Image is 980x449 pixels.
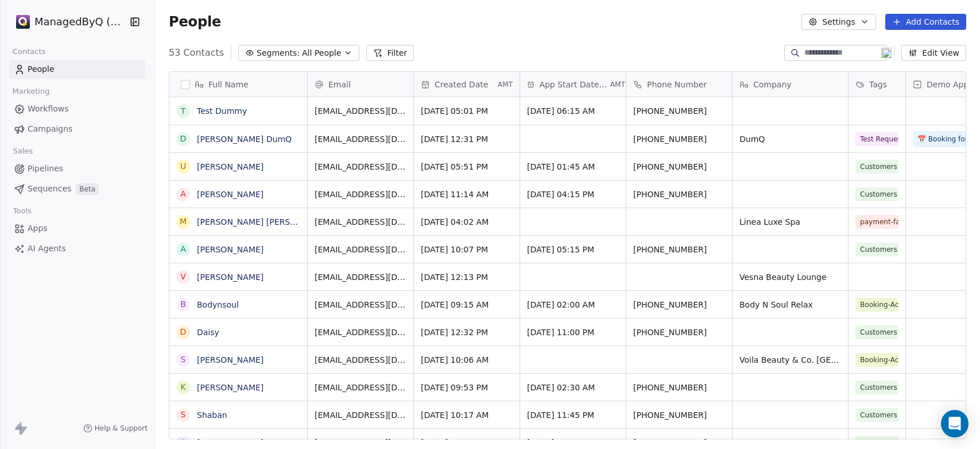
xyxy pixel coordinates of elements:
a: Pipelines [9,159,145,178]
span: [PHONE_NUMBER] [633,382,725,393]
span: [EMAIL_ADDRESS][DOMAIN_NAME] [315,244,406,255]
span: Customers Created [855,381,898,394]
span: [DATE] 11:45 PM [527,409,619,421]
span: Help & Support [95,424,148,433]
span: Contacts [7,43,51,60]
div: S [181,354,186,366]
span: [EMAIL_ADDRESS][DOMAIN_NAME] [315,105,406,117]
span: Sales [8,143,38,160]
span: [PHONE_NUMBER] [633,133,725,145]
a: AI Agents [9,239,145,258]
div: U [180,160,186,172]
span: [DATE] 02:00 AM [527,299,619,310]
a: [PERSON_NAME] [197,245,264,254]
span: People [28,63,55,75]
a: Bodynsoul [197,300,239,309]
span: [DATE] 09:15 AM [421,299,513,310]
a: Workflows [9,99,145,118]
div: Tags [849,72,905,97]
span: [DATE] 12:13 PM [421,271,513,283]
span: Marketing [7,83,55,100]
span: [DATE] 11:00 PM [527,327,619,338]
span: DumQ [739,133,841,145]
span: Customers Created [855,408,898,422]
a: [PERSON_NAME] [197,273,264,282]
span: Tags [869,79,887,90]
a: [PERSON_NAME] [PERSON_NAME] [197,217,333,227]
div: I [182,436,184,448]
span: [EMAIL_ADDRESS][DOMAIN_NAME] [315,354,406,366]
div: M [180,216,187,228]
span: [DATE] 04:02 AM [421,216,513,228]
span: payment-failed ⚠️ [855,215,898,229]
span: [EMAIL_ADDRESS][DOMAIN_NAME] [315,189,406,200]
span: [PHONE_NUMBER] [633,244,725,255]
span: People [169,13,221,30]
span: Body N Soul Relax [739,299,841,310]
div: T [181,105,186,117]
span: [DATE] 05:01 PM [421,105,513,117]
span: [PHONE_NUMBER] [633,299,725,310]
span: [DATE] 05:15 PM [527,244,619,255]
div: Created DateAMT [414,72,520,97]
div: K [180,381,185,393]
button: Filter [366,45,414,61]
span: Created Date [435,79,488,90]
span: Customers Created [855,187,898,201]
span: All People [302,47,341,59]
a: Help & Support [83,424,148,433]
span: [PHONE_NUMBER] [633,161,725,172]
span: Test Request [855,132,898,146]
div: S [181,409,186,421]
span: [DATE] 10:21 PM [421,437,513,448]
a: Apps [9,219,145,238]
div: Open Intercom Messenger [941,410,969,438]
span: App Start Date Time [539,79,607,90]
a: Shaban [197,410,227,420]
div: App Start Date TimeAMT [520,72,626,97]
span: [EMAIL_ADDRESS][DOMAIN_NAME] [315,216,406,228]
span: [EMAIL_ADDRESS][DOMAIN_NAME] [315,299,406,310]
a: [PERSON_NAME] [197,190,264,199]
a: Campaigns [9,120,145,139]
div: Email [308,72,413,97]
span: [EMAIL_ADDRESS][DOMAIN_NAME] [315,409,406,421]
span: Demo App [927,79,969,90]
span: Apps [28,222,48,235]
span: [DATE] 12:32 PM [421,327,513,338]
span: Vesna Beauty Lounge [739,271,841,283]
span: [DATE] 11:14 AM [421,189,513,200]
span: 53 Contacts [169,46,224,60]
span: [EMAIL_ADDRESS][DOMAIN_NAME] [315,382,406,393]
span: ManagedByQ (FZE) [34,14,126,29]
a: [PERSON_NAME] [197,355,264,364]
span: [DATE] 02:30 AM [527,382,619,393]
span: [DATE] 05:51 PM [421,161,513,172]
span: [EMAIL_ADDRESS][DOMAIN_NAME] [315,327,406,338]
span: Full Name [208,79,249,90]
span: Customers Created [855,243,898,256]
a: [PERSON_NAME] [197,383,264,392]
span: [EMAIL_ADDRESS][DOMAIN_NAME] [315,437,406,448]
span: Linea Luxe Spa [739,216,841,228]
span: [PHONE_NUMBER] [633,409,725,421]
div: B [180,298,186,310]
div: A [180,188,186,200]
span: Customers Created [855,160,898,174]
span: [DATE] 04:15 PM [527,437,619,448]
span: Booking-Active ✅ [855,353,898,367]
button: Add Contacts [885,14,966,30]
span: [EMAIL_ADDRESS][DOMAIN_NAME] [315,161,406,172]
div: A [180,243,186,255]
span: [PHONE_NUMBER] [633,437,725,448]
a: SequencesBeta [9,179,145,198]
span: Customers Created [855,325,898,339]
button: Edit View [901,45,966,61]
span: AMT [498,80,513,89]
span: Email [328,79,351,90]
a: People [9,60,145,79]
span: [DATE] 06:15 AM [527,105,619,117]
span: Beta [76,183,99,195]
img: Stripe.png [16,15,30,29]
button: ManagedByQ (FZE) [14,12,122,32]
